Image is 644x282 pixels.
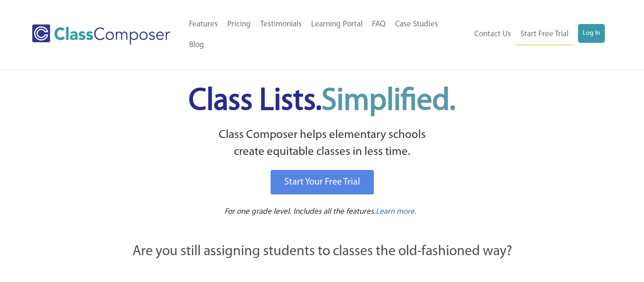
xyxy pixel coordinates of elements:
nav: Header Menu [184,14,467,56]
a: FAQ [367,14,390,35]
a: Features [184,14,223,35]
span: For one grade level. Includes all the features. [224,208,376,216]
span: Class Lists. [189,86,455,117]
a: Learn more. [376,206,416,218]
a: Learning Portal [306,14,367,35]
nav: Header Menu [467,24,604,45]
a: Testimonials [256,14,306,35]
a: Pricing [223,14,256,35]
a: Contact Us [470,24,516,45]
p: Class Composer helps elementary schools create equitable classes in less time. [80,127,564,161]
span: Start Your Free Trial [284,177,360,187]
a: Case Studies [390,14,443,35]
img: Class Composer [32,24,170,45]
a: Start Free Trial [516,24,573,45]
span: Simplified. [322,86,455,117]
a: Start Your Free Trial [271,170,374,194]
a: Log In [578,24,605,43]
p: Are you still assigning students to classes the old-fashioned way? [82,242,562,262]
span: Learn more. [376,208,416,216]
a: Blog [184,35,209,56]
